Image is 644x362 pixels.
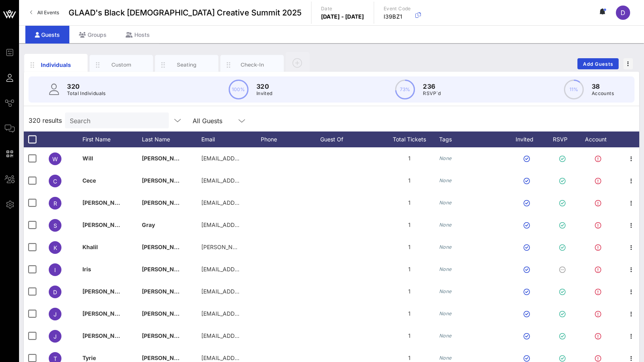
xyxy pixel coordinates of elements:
[380,170,439,192] div: 1
[423,82,441,91] p: 236
[439,355,452,361] i: None
[321,13,364,21] p: [DATE] - [DATE]
[54,222,57,229] span: S
[439,311,452,316] i: None
[201,310,297,317] span: [EMAIL_ADDRESS][DOMAIN_NAME]
[201,288,297,295] span: [EMAIL_ADDRESS][DOMAIN_NAME]
[82,288,129,295] span: [PERSON_NAME]
[380,214,439,236] div: 1
[616,6,630,20] div: D
[69,26,116,44] div: Groups
[82,131,142,147] div: First Name
[53,178,57,185] span: C
[201,244,342,250] span: [PERSON_NAME][EMAIL_ADDRESS][DOMAIN_NAME]
[52,156,58,162] span: W
[439,131,506,147] div: Tags
[201,131,261,147] div: Email
[142,310,189,317] span: [PERSON_NAME]
[380,192,439,214] div: 1
[321,5,364,13] p: Date
[201,199,297,206] span: [EMAIL_ADDRESS][DOMAIN_NAME]
[53,289,57,295] span: D
[142,266,189,272] span: [PERSON_NAME]
[380,258,439,280] div: 1
[384,5,411,13] p: Event Code
[188,112,251,128] div: All Guests
[25,26,69,44] div: Guests
[67,82,106,91] p: 320
[54,311,57,318] span: J
[201,266,297,272] span: [EMAIL_ADDRESS][DOMAIN_NAME]
[82,332,129,339] span: [PERSON_NAME]
[380,325,439,347] div: 1
[69,7,302,19] span: GLAAD's Black [DEMOGRAPHIC_DATA] Creative Summit 2025
[201,221,297,228] span: [EMAIL_ADDRESS][DOMAIN_NAME]
[29,116,62,125] span: 320 results
[104,61,139,69] div: Custom
[550,131,578,147] div: RSVP
[82,221,129,228] span: [PERSON_NAME]
[142,288,189,295] span: [PERSON_NAME]
[37,10,59,15] span: All Events
[82,199,129,206] span: [PERSON_NAME]
[142,332,189,339] span: [PERSON_NAME]
[320,131,380,147] div: Guest Of
[82,177,96,184] span: Cece
[439,222,452,228] i: None
[592,90,614,97] p: Accounts
[439,333,452,339] i: None
[201,155,297,162] span: [EMAIL_ADDRESS][DOMAIN_NAME]
[256,82,273,91] p: 320
[384,13,411,21] p: I39BZ1
[142,354,189,361] span: [PERSON_NAME]
[82,354,96,361] span: Tyrie
[423,90,441,97] p: RSVP`d
[142,155,189,162] span: [PERSON_NAME]
[116,26,159,44] div: Hosts
[82,310,129,317] span: [PERSON_NAME]
[54,267,56,273] span: I
[67,90,106,97] p: Total Individuals
[82,266,91,272] span: Iris
[201,177,297,184] span: [EMAIL_ADDRESS][DOMAIN_NAME]
[380,236,439,258] div: 1
[54,244,57,251] span: K
[54,355,57,362] span: T
[578,131,621,147] div: Account
[577,58,619,69] button: Add Guests
[380,131,439,147] div: Total Tickets
[235,61,270,69] div: Check-In
[38,61,74,69] div: Individuals
[169,61,204,69] div: Seating
[201,332,297,339] span: [EMAIL_ADDRESS][DOMAIN_NAME]
[439,200,452,206] i: None
[380,280,439,303] div: 1
[82,244,98,250] span: Khalil
[256,90,273,97] p: Invited
[142,131,201,147] div: Last Name
[261,131,320,147] div: Phone
[439,177,452,183] i: None
[54,200,57,207] span: R
[54,333,57,340] span: J
[142,199,189,206] span: [PERSON_NAME]
[142,177,189,184] span: [PERSON_NAME]
[193,117,222,124] div: All Guests
[621,9,625,17] span: D
[506,131,550,147] div: Invited
[583,61,614,67] span: Add Guests
[142,221,155,228] span: Gray
[380,303,439,325] div: 1
[439,288,452,294] i: None
[380,147,439,170] div: 1
[439,155,452,161] i: None
[439,266,452,272] i: None
[142,244,189,250] span: [PERSON_NAME]
[82,155,93,162] span: Will
[592,82,614,91] p: 38
[25,6,64,19] a: All Events
[439,244,452,250] i: None
[201,354,342,361] span: [EMAIL_ADDRESS][PERSON_NAME][DOMAIN_NAME]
